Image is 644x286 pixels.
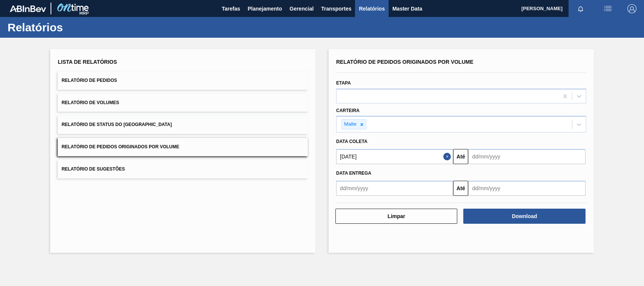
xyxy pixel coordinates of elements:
img: TNhmsLtSVTkK8tSr43FrP2fwEKptu5GPRR3wAAAABJRU5ErkJggg== [10,5,46,12]
img: userActions [603,4,612,13]
input: dd/mm/yyyy [468,149,585,164]
button: Notificações [569,3,593,14]
span: Relatório de Pedidos Originados por Volume [336,59,473,65]
span: Data entrega [336,171,371,176]
input: dd/mm/yyyy [468,181,585,196]
button: Close [443,149,453,164]
span: Gerencial [290,4,314,13]
span: Data coleta [336,139,367,144]
span: Relatório de Pedidos Originados por Volume [61,144,179,149]
button: Relatório de Volumes [58,94,308,112]
span: Relatório de Pedidos [61,78,117,83]
span: Lista de Relatórios [58,59,117,65]
label: Carteira [336,108,360,113]
button: Relatório de Pedidos Originados por Volume [58,138,308,156]
button: Até [453,181,468,196]
span: Relatórios [359,4,384,13]
button: Relatório de Pedidos [58,71,308,90]
label: Etapa [336,80,351,86]
button: Relatório de Status do [GEOGRAPHIC_DATA] [58,115,308,134]
span: Planejamento [247,4,282,13]
img: Logout [627,4,636,13]
span: Relatório de Sugestões [61,166,125,172]
input: dd/mm/yyyy [336,181,453,196]
span: Relatório de Volumes [61,100,119,105]
button: Até [453,149,468,164]
button: Download [463,209,585,224]
div: Malte [342,120,358,129]
span: Relatório de Status do [GEOGRAPHIC_DATA] [61,122,172,127]
button: Limpar [335,209,457,224]
button: Relatório de Sugestões [58,160,308,178]
input: dd/mm/yyyy [336,149,453,164]
span: Tarefas [222,4,240,13]
span: Transportes [321,4,351,13]
h1: Relatórios [8,23,141,32]
span: Master Data [392,4,422,13]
